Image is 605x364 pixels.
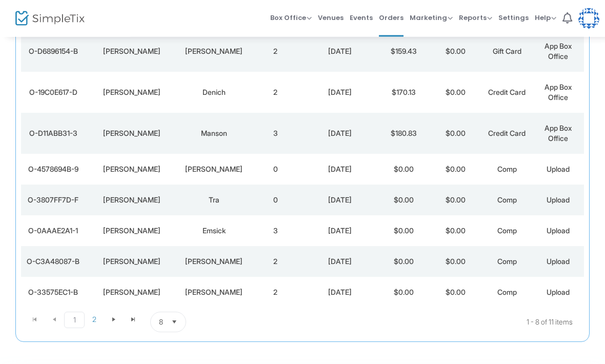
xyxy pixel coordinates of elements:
div: Mackenzie [88,129,175,139]
div: Mackenzie [88,288,175,298]
div: Mackenzie [88,47,175,57]
td: 0 [250,154,301,185]
td: 0 [250,185,301,216]
td: $159.43 [378,31,430,72]
kendo-pager-info: 1 - 8 of 11 items [288,312,573,333]
span: Upload [547,227,570,235]
div: 8/6/2024 [304,226,375,236]
span: Go to the last page [129,316,137,324]
td: $0.00 [378,216,430,247]
span: Venues [318,5,344,31]
div: Matteo [180,165,247,175]
span: Go to the next page [104,312,124,328]
div: Mackenzie [88,226,175,236]
div: O-33575EC1-B [24,288,83,298]
span: Comp [497,165,517,174]
td: $0.00 [430,247,481,277]
span: Upload [547,196,570,205]
div: Denich [180,88,247,98]
div: Data table [21,7,584,308]
div: 12/5/2024 [304,165,375,175]
td: $0.00 [430,216,481,247]
div: Edgar [180,47,247,57]
span: App Box Office [544,124,572,143]
span: Gift Card [493,47,521,56]
span: Reports [459,13,492,23]
span: Upload [547,257,570,266]
div: Tra [180,195,247,206]
span: Events [350,5,373,31]
td: 2 [250,31,301,72]
div: 8/6/2024 [304,257,375,267]
span: Page 2 [85,312,104,328]
div: Manson [180,129,247,139]
span: Page 1 [64,312,85,329]
div: 8/6/2024 [304,288,375,298]
span: Help [535,13,556,23]
td: $0.00 [378,154,430,185]
span: Comp [497,196,517,205]
button: Select [167,313,181,332]
span: Comp [497,288,517,297]
td: $170.13 [378,72,430,113]
div: O-4578694B-9 [24,165,83,175]
span: Go to the next page [110,316,118,324]
span: Credit Card [488,129,526,138]
div: O-19C0E617-D [24,88,83,98]
span: Marketing [410,13,453,23]
span: Settings [498,5,529,31]
div: O-C3A48087-B [24,257,83,267]
span: 8 [159,317,163,328]
td: 2 [250,277,301,308]
div: 2/25/2025 [304,129,375,139]
span: Comp [497,257,517,266]
td: 3 [250,113,301,154]
div: Mackenzie [88,195,175,206]
td: $0.00 [378,185,430,216]
span: Go to the last page [124,312,143,328]
div: Edgar [180,288,247,298]
div: O-D6896154-B [24,47,83,57]
td: $0.00 [430,185,481,216]
td: $0.00 [430,31,481,72]
span: Box Office [270,13,312,23]
div: Krysl [180,257,247,267]
span: Comp [497,227,517,235]
span: Upload [547,288,570,297]
td: 2 [250,72,301,113]
span: Upload [547,165,570,174]
span: Credit Card [488,88,526,97]
td: 3 [250,216,301,247]
td: $0.00 [430,277,481,308]
td: 2 [250,247,301,277]
div: 12/5/2024 [304,195,375,206]
td: $0.00 [430,113,481,154]
div: Mackenzie [88,88,175,98]
td: $0.00 [378,277,430,308]
div: Mackenzie [88,257,175,267]
div: Emsick [180,226,247,236]
td: $0.00 [430,154,481,185]
td: $180.83 [378,113,430,154]
div: O-3807FF7D-F [24,195,83,206]
td: $0.00 [430,72,481,113]
div: 4/29/2025 [304,47,375,57]
div: O-D11ABB31-3 [24,129,83,139]
div: Mackenzie [88,165,175,175]
td: $0.00 [378,247,430,277]
div: 3/4/2025 [304,88,375,98]
span: App Box Office [544,83,572,102]
span: Orders [379,5,404,31]
span: App Box Office [544,42,572,61]
div: O-0AAAE2A1-1 [24,226,83,236]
